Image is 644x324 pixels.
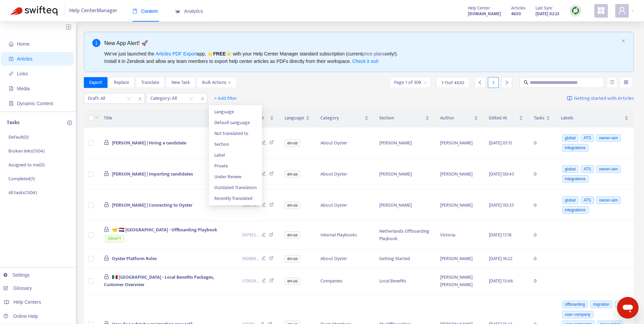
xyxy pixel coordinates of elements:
[315,128,374,159] td: About Oyster
[8,175,35,182] p: Completed ( 1 )
[214,184,257,191] span: Outdated Translation
[202,79,231,86] span: Bulk Actions
[104,39,619,47] div: New App Alert! 🚀
[136,77,165,88] button: Translate
[214,130,257,137] span: Not translated to
[504,80,509,85] span: right
[9,71,14,76] span: link
[98,109,236,128] th: Title
[562,144,589,152] span: integrations
[285,255,300,262] span: en-us
[435,250,483,268] td: [PERSON_NAME]
[597,6,605,15] span: appstore
[528,268,555,294] td: 0
[104,227,109,232] span: lock
[104,171,109,176] span: lock
[615,301,627,308] span: test
[562,134,578,142] span: global
[617,297,639,319] iframe: Bouton de lancement de la fenêtre de messagerie
[528,250,555,268] td: 0
[67,120,72,125] span: plus-circle
[315,190,374,221] td: About Oyster
[166,77,195,88] button: New Task
[435,268,483,294] td: [PERSON_NAME] [PERSON_NAME]
[89,79,102,86] span: Export
[3,272,30,278] a: Settings
[468,4,490,12] span: Help Center
[17,41,29,47] span: Home
[69,4,117,17] span: Help Center Manager
[104,202,109,207] span: lock
[374,128,435,159] td: [PERSON_NAME]
[242,255,259,262] span: 392889 ...
[488,77,499,88] div: 1
[214,94,237,102] span: + Add filter
[197,77,237,88] button: Bulk Actionsdown
[478,80,482,85] span: left
[374,268,435,294] td: Local Benefits
[442,79,464,86] span: 1 - 15 of 4630
[534,114,545,122] span: Tasks
[84,77,108,88] button: Export
[214,141,257,148] span: Section
[618,6,626,15] span: user
[610,80,614,85] span: unordered-list
[555,109,634,128] th: Labels
[561,114,623,122] span: Labels
[104,50,619,65] div: We've just launched the app, ⭐ ⭐️ with your Help Center Manager standard subscription (current on...
[581,134,594,142] span: ATS
[214,162,257,170] span: Private
[435,109,483,128] th: Author
[112,255,157,262] span: Oyster Platform Roles
[435,221,483,250] td: Victoria
[104,114,225,122] span: Title
[228,81,231,84] span: down
[242,231,259,239] span: 397932 ...
[175,8,203,14] span: Analytics
[571,6,580,15] img: sync.dc5367851b00ba804db3.png
[562,175,589,183] span: integrations
[14,299,41,305] span: Help Centers
[435,128,483,159] td: [PERSON_NAME]
[3,314,38,319] a: Online Help
[535,10,559,18] strong: [DATE] 02:23
[567,93,634,104] a: Getting started with Articles
[562,311,593,318] span: user-company
[468,10,501,18] a: [DOMAIN_NAME]
[562,196,578,204] span: global
[374,221,435,250] td: Netherlands Offboarding Playbook
[285,170,300,178] span: en-us
[489,255,512,262] span: [DATE] 16:22
[242,277,259,285] span: 379024 ...
[607,77,617,88] button: unordered-list
[528,109,555,128] th: Tasks
[214,152,257,159] span: Label
[285,114,304,122] span: Language
[9,56,14,61] span: account-book
[524,80,528,85] span: search
[9,86,14,91] span: file-image
[374,190,435,221] td: [PERSON_NAME]
[214,195,257,202] span: Recently Translated
[435,159,483,190] td: [PERSON_NAME]
[596,134,621,142] span: owner-iam
[468,10,501,18] strong: [DOMAIN_NAME]
[315,109,374,128] th: Category
[596,165,621,173] span: owner-iam
[352,59,379,64] a: Check it out!
[535,4,553,12] span: Last Sync
[9,42,14,46] span: home
[374,109,435,128] th: Section
[104,274,109,279] span: lock
[285,231,300,239] span: en-us
[7,119,20,127] p: Tasks
[279,109,315,128] th: Language
[621,39,625,43] span: close
[315,221,374,250] td: Internal Playbooks
[590,301,612,308] span: migration
[9,101,14,106] span: container
[92,39,100,47] span: info-circle
[315,159,374,190] td: About Oyster
[562,301,588,308] span: offboarding
[379,114,424,122] span: Section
